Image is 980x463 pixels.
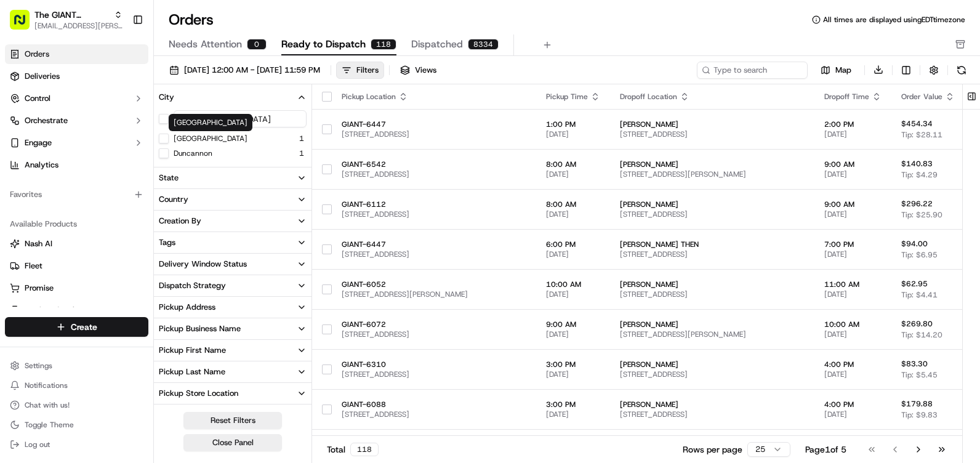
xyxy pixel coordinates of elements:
[209,121,224,136] button: Start new chat
[342,249,526,259] span: [STREET_ADDRESS]
[835,65,851,76] span: Map
[824,329,882,339] span: [DATE]
[154,254,311,275] button: Delivery Window Status
[546,209,600,219] span: [DATE]
[25,137,52,148] span: Engage
[342,169,526,179] span: [STREET_ADDRESS]
[154,211,311,231] button: Creation By
[10,238,143,249] a: Nash AI
[25,283,54,294] span: Promise
[342,129,526,139] span: [STREET_ADDRESS]
[901,199,933,209] span: $296.22
[901,210,942,220] span: Tip: $25.90
[546,369,600,379] span: [DATE]
[5,185,148,204] div: Favorites
[169,10,214,30] h1: Orders
[546,169,600,179] span: [DATE]
[356,65,379,76] div: Filters
[5,133,148,153] button: Engage
[620,280,805,289] span: [PERSON_NAME]
[546,199,600,209] span: 8:00 AM
[25,71,60,82] span: Deliveries
[159,194,188,205] div: Country
[824,240,882,249] span: 7:00 PM
[122,209,149,218] span: Pylon
[174,148,212,158] label: Duncannon
[342,92,526,102] div: Pickup Location
[7,174,99,196] a: 📗Knowledge Base
[5,44,148,64] a: Orders
[154,167,311,188] button: State
[824,92,882,102] div: Dropoff Time
[901,370,938,380] span: Tip: $5.45
[415,65,436,76] span: Views
[342,289,526,299] span: [STREET_ADDRESS][PERSON_NAME]
[164,62,326,79] button: [DATE] 12:00 AM - [DATE] 11:59 PM
[154,87,311,108] button: City
[87,208,149,218] a: Powered byPylon
[71,321,97,333] span: Create
[25,420,74,430] span: Toggle Theme
[546,329,600,339] span: [DATE]
[10,260,143,272] a: Fleet
[154,189,311,210] button: Country
[546,159,600,169] span: 8:00 AM
[342,119,526,129] span: GIANT-6447
[12,118,34,140] img: 1736555255976-a54dd68f-1ca7-489b-9aae-adbdc363a1c4
[901,119,933,129] span: $454.34
[5,397,148,414] button: Chat with us!
[104,180,114,190] div: 💻
[342,280,526,289] span: GIANT-6052
[159,302,215,313] div: Pickup Address
[697,62,808,79] input: Type to search
[5,256,148,276] button: Fleet
[901,250,938,260] span: Tip: $6.95
[813,63,859,78] button: Map
[12,12,37,37] img: Nash
[824,209,882,219] span: [DATE]
[620,369,805,379] span: [STREET_ADDRESS]
[901,239,928,249] span: $94.00
[336,62,384,79] button: Filters
[546,400,600,409] span: 3:00 PM
[159,92,174,103] div: City
[546,280,600,289] span: 10:00 AM
[824,409,882,419] span: [DATE]
[159,345,226,356] div: Pickup First Name
[154,297,311,318] button: Pickup Address
[5,377,148,394] button: Notifications
[620,329,805,339] span: [STREET_ADDRESS][PERSON_NAME]
[342,159,526,169] span: GIANT-6542
[5,89,148,108] button: Control
[901,170,938,180] span: Tip: $4.29
[159,259,247,270] div: Delivery Window Status
[184,65,320,76] span: [DATE] 12:00 AM - [DATE] 11:59 PM
[5,278,148,298] button: Promise
[411,37,463,52] span: Dispatched
[25,115,68,126] span: Orchestrate
[154,275,311,296] button: Dispatch Strategy
[342,400,526,409] span: GIANT-6088
[342,240,526,249] span: GIANT-6447
[805,443,846,456] div: Page 1 of 5
[34,21,122,31] button: [EMAIL_ADDRESS][PERSON_NAME][DOMAIN_NAME]
[327,443,379,456] div: Total
[620,320,805,329] span: [PERSON_NAME]
[342,360,526,369] span: GIANT-6310
[159,366,225,377] div: Pickup Last Name
[901,410,938,420] span: Tip: $9.83
[901,279,928,289] span: $62.95
[159,237,175,248] div: Tags
[901,319,933,329] span: $269.80
[34,9,109,21] span: The GIANT Company
[546,289,600,299] span: [DATE]
[342,329,526,339] span: [STREET_ADDRESS]
[174,134,247,143] label: [GEOGRAPHIC_DATA]
[824,289,882,299] span: [DATE]
[25,49,49,60] span: Orders
[901,130,942,140] span: Tip: $28.11
[281,37,366,52] span: Ready to Dispatch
